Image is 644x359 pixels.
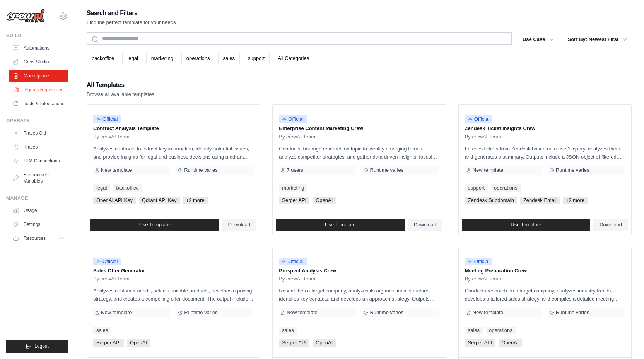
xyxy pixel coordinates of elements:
[127,339,150,347] span: OpenAI
[101,309,132,316] span: New template
[465,197,517,204] span: Zendesk Subdomain
[24,235,46,241] span: Resources
[279,287,439,303] p: Researches a target company, analyzes its organizational structure, identifies key contacts, and ...
[279,258,307,265] span: Official
[93,115,121,123] span: Official
[9,56,68,68] a: Crew Studio
[465,287,625,303] p: Conducts research on a target company, analyzes industry trends, develops a tailored sales strate...
[34,343,49,349] span: Logout
[465,327,483,334] a: sales
[87,91,154,98] p: Browse all available templates
[181,53,215,64] a: operations
[313,197,336,204] span: OpenAI
[87,8,176,19] h2: Search and Filters
[146,53,178,64] a: marketing
[465,125,625,132] p: Zendesk Ticket Insights Crew
[473,309,503,316] span: New template
[139,222,170,228] span: Use Template
[279,339,309,347] span: Serper API
[101,167,132,173] span: New template
[465,115,493,123] span: Official
[465,184,488,192] a: support
[473,167,503,173] span: New template
[273,53,314,64] a: All Categories
[465,276,501,282] span: By crewAI Team
[9,218,68,231] a: Settings
[414,222,436,228] span: Download
[465,134,501,140] span: By crewAI Team
[93,267,253,275] p: Sales Offer Generator
[279,125,439,132] p: Enterprise Content Marketing Crew
[593,219,628,231] a: Download
[87,53,119,64] a: backoffice
[491,184,521,192] a: operations
[279,276,315,282] span: By crewAI Team
[370,167,403,173] span: Runtime varies
[93,327,111,334] a: sales
[600,222,622,228] span: Download
[556,309,589,316] span: Runtime varies
[9,232,68,244] button: Resources
[313,339,336,347] span: OpenAI
[465,339,495,347] span: Serper API
[6,340,68,353] button: Logout
[279,115,307,123] span: Official
[563,32,632,46] button: Sort By: Newest First
[90,219,219,231] a: Use Template
[139,197,180,204] span: Qdrant API Key
[93,197,136,204] span: OpenAI API Key
[93,287,253,303] p: Analyzes customer needs, selects suitable products, develops a pricing strategy, and creates a co...
[279,327,297,334] a: sales
[370,309,403,316] span: Runtime varies
[9,70,68,82] a: Marketplace
[93,145,253,161] p: Analyzes contracts to extract key information, identify potential issues, and provide insights fo...
[93,134,130,140] span: By crewAI Team
[222,219,257,231] a: Download
[9,169,68,187] a: Environment Variables
[6,32,68,39] div: Build
[499,339,522,347] span: OpenAI
[87,80,154,91] h2: All Templates
[93,258,121,265] span: Official
[520,197,560,204] span: Zendesk Email
[9,155,68,167] a: LLM Connections
[6,195,68,201] div: Manage
[279,134,315,140] span: By crewAI Team
[325,222,355,228] span: Use Template
[93,184,110,192] a: legal
[511,222,541,228] span: Use Template
[9,127,68,139] a: Traces Old
[228,222,251,228] span: Download
[93,339,124,347] span: Serper API
[287,167,303,173] span: 7 users
[122,53,143,64] a: legal
[465,145,625,161] p: Fetches tickets from Zendesk based on a user's query, analyzes them, and generates a summary. Out...
[243,53,270,64] a: support
[518,32,559,46] button: Use Case
[287,309,317,316] span: New template
[465,267,625,275] p: Meeting Preparation Crew
[9,204,68,217] a: Usage
[563,197,588,204] span: +2 more
[184,309,218,316] span: Runtime varies
[10,84,68,96] a: Agents Repository
[279,184,307,192] a: marketing
[93,125,253,132] p: Contract Analysis Template
[87,19,176,26] p: Find the perfect template for your needs
[276,219,405,231] a: Use Template
[6,118,68,124] div: Operate
[279,145,439,161] p: Conducts thorough research on topic to identify emerging trends, analyze competitor strategies, a...
[93,276,130,282] span: By crewAI Team
[184,167,218,173] span: Runtime varies
[556,167,589,173] span: Runtime varies
[279,197,309,204] span: Serper API
[183,197,208,204] span: +2 more
[408,219,442,231] a: Download
[113,184,142,192] a: backoffice
[279,267,439,275] p: Prospect Analysis Crew
[486,327,516,334] a: operations
[462,219,591,231] a: Use Template
[9,97,68,110] a: Tools & Integrations
[9,42,68,54] a: Automations
[465,258,493,265] span: Official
